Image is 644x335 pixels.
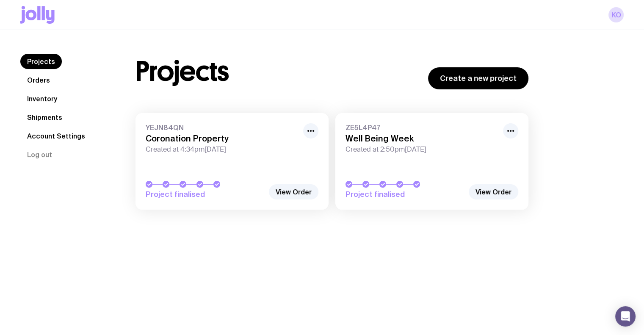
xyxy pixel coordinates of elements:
[20,128,92,144] a: Account Settings
[146,189,264,199] span: Project finalised
[146,123,298,132] span: YEJN84QN
[20,72,57,88] a: Orders
[20,54,62,69] a: Projects
[345,145,498,154] span: Created at 2:50pm[DATE]
[146,133,298,144] h3: Coronation Property
[345,189,464,199] span: Project finalised
[135,58,229,85] h1: Projects
[608,7,624,22] a: KO
[615,306,636,327] div: Open Intercom Messenger
[269,184,318,199] a: View Order
[20,110,69,125] a: Shipments
[469,184,518,199] a: View Order
[345,123,498,132] span: ZE5L4P47
[146,145,298,154] span: Created at 4:34pm[DATE]
[20,91,64,106] a: Inventory
[20,147,59,162] button: Log out
[428,67,528,89] a: Create a new project
[135,113,329,210] a: YEJN84QNCoronation PropertyCreated at 4:34pm[DATE]Project finalised
[335,113,528,210] a: ZE5L4P47Well Being WeekCreated at 2:50pm[DATE]Project finalised
[345,133,498,144] h3: Well Being Week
